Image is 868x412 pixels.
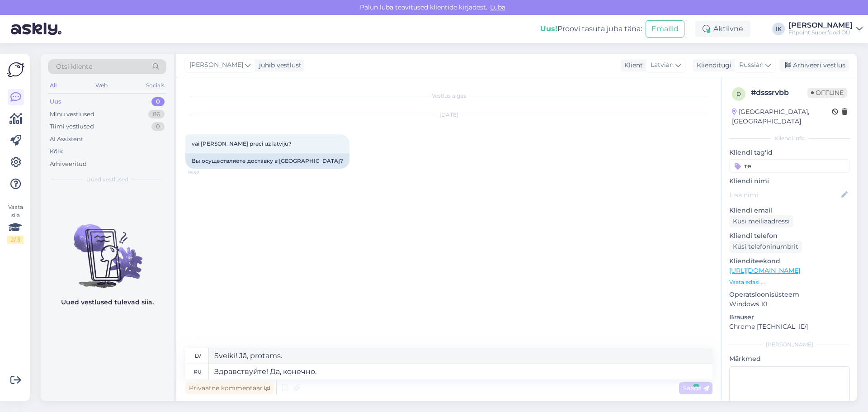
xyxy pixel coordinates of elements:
input: Lisa nimi [730,190,840,200]
b: Uus! [540,24,557,33]
div: juhib vestlust [255,61,302,70]
div: 86 [148,110,165,119]
span: Latvian [651,60,674,70]
p: Märkmed [729,354,850,364]
div: All [48,80,58,91]
div: Tiimi vestlused [50,122,94,131]
img: No chats [41,208,174,289]
span: Otsi kliente [56,62,92,71]
p: Chrome [TECHNICAL_ID] [729,322,850,331]
div: [PERSON_NAME] [788,22,853,29]
div: Aktiivne [695,21,750,37]
div: Web [94,80,109,91]
p: Kliendi email [729,206,850,215]
p: Brauser [729,313,850,322]
div: Minu vestlused [50,110,94,119]
div: Proovi tasuta juba täna: [540,24,642,34]
div: Küsi meiliaadressi [729,215,793,227]
div: Klienditugi [693,61,731,70]
div: # dsssrvbb [751,87,807,98]
button: Emailid [646,20,684,38]
span: Luba [487,3,508,11]
span: vai [PERSON_NAME] preci uz latviju? [192,140,292,147]
a: [PERSON_NAME]Fitpoint Superfood OÜ [788,22,863,36]
div: Uus [50,97,61,106]
span: Offline [807,88,847,98]
div: [GEOGRAPHIC_DATA], [GEOGRAPHIC_DATA] [732,107,832,126]
div: Socials [144,80,166,91]
p: Operatsioonisüsteem [729,290,850,299]
div: Vestlus algas [185,92,712,100]
div: 2 / 3 [7,236,24,244]
img: Askly Logo [7,61,24,78]
div: AI Assistent [50,135,83,144]
div: Vaata siia [7,203,24,244]
div: Kõik [50,147,63,156]
p: Vaata edasi ... [729,278,850,286]
span: Russian [739,60,764,70]
div: [DATE] [185,111,712,119]
div: Kliendi info [729,134,850,142]
p: Kliendi nimi [729,176,850,186]
span: 19:42 [188,169,222,176]
div: 0 [151,97,165,106]
p: Klienditeekond [729,256,850,266]
input: Lisa tag [729,159,850,173]
div: Вы осуществляете доставку в [GEOGRAPHIC_DATA]? [185,153,349,169]
span: Uued vestlused [86,175,128,184]
span: d [736,90,741,97]
div: Klient [621,61,643,70]
p: Windows 10 [729,299,850,309]
p: Uued vestlused tulevad siia. [61,298,154,307]
div: Arhiveeritud [50,160,87,169]
div: Fitpoint Superfood OÜ [788,29,853,36]
div: Küsi telefoninumbrit [729,241,802,253]
div: [PERSON_NAME] [729,341,850,349]
div: 0 [151,122,165,131]
div: Arhiveeri vestlus [779,59,849,71]
p: Kliendi telefon [729,231,850,241]
span: [PERSON_NAME] [189,60,243,70]
p: Kliendi tag'id [729,148,850,157]
div: IK [772,23,785,35]
a: [URL][DOMAIN_NAME] [729,266,800,275]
